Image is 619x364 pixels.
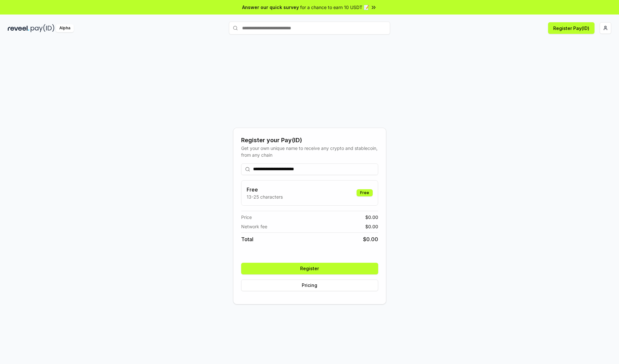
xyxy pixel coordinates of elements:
[242,4,299,11] span: Answer our quick survey
[241,235,253,243] span: Total
[300,4,369,11] span: for a chance to earn 10 USDT 📝
[548,22,594,34] button: Register Pay(ID)
[247,186,283,193] h3: Free
[8,24,29,32] img: reveel_dark
[241,214,252,221] span: Price
[247,193,283,200] p: 13-25 characters
[363,235,378,243] span: $ 0.00
[365,214,378,221] span: $ 0.00
[241,263,378,274] button: Register
[241,280,378,291] button: Pricing
[241,145,378,158] div: Get your own unique name to receive any crypto and stablecoin, from any chain
[31,24,54,32] img: pay_id
[357,189,373,196] div: Free
[56,24,74,32] div: Alpha
[241,223,267,230] span: Network fee
[365,223,378,230] span: $ 0.00
[241,136,378,145] div: Register your Pay(ID)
